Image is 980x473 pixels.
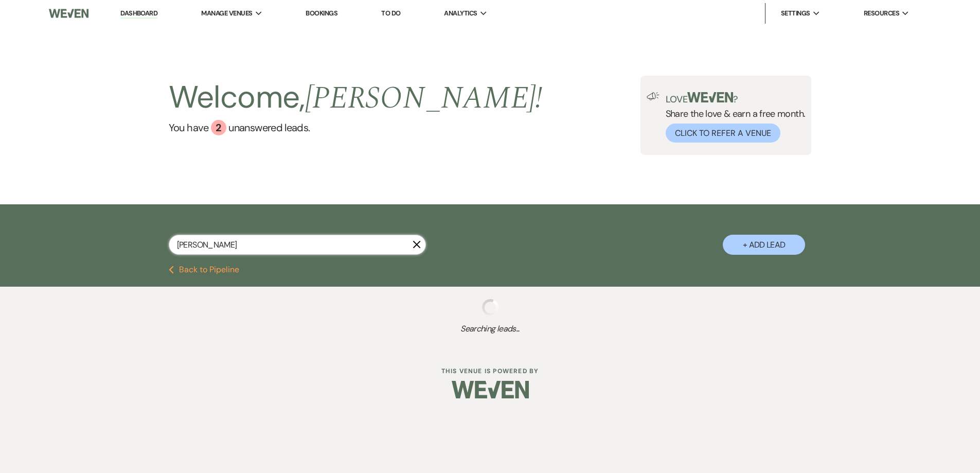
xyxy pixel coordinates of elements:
img: loud-speaker-illustration.svg [647,92,660,100]
input: Search by name, event date, email address or phone number [169,235,426,255]
span: Manage Venues [201,8,252,19]
div: Share the love & earn a free month. [660,92,806,143]
img: weven-logo-green.svg [687,92,733,102]
span: Searching leads... [49,323,931,335]
a: To Do [381,9,400,17]
span: Analytics [444,8,477,19]
span: Resources [864,8,899,19]
h2: Welcome, [169,76,543,120]
a: Dashboard [120,9,157,19]
span: Settings [781,8,810,19]
img: loading spinner [482,299,498,316]
img: Weven Logo [452,372,529,408]
span: [PERSON_NAME] ! [305,75,543,122]
a: You have 2 unanswered leads. [169,120,543,135]
a: Bookings [306,9,337,17]
button: Back to Pipeline [169,266,239,274]
button: + Add Lead [723,235,805,255]
img: Weven Logo [49,3,88,24]
div: 2 [211,120,226,135]
p: Love ? [666,92,806,104]
button: Click to Refer a Venue [666,124,780,143]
